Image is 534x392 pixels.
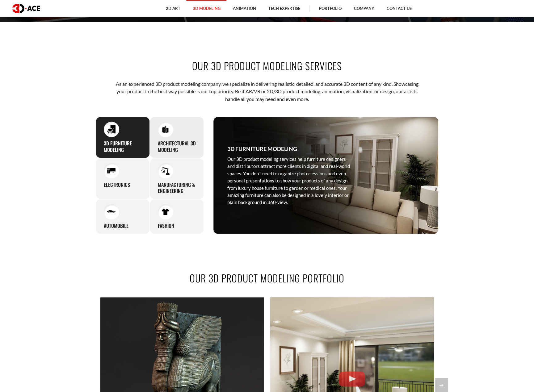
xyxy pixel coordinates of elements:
[104,181,130,188] h3: Electronics
[107,125,116,133] img: 3D Furniture Modeling
[104,140,142,153] h3: 3D Furniture Modeling
[107,166,116,175] img: Electronics
[96,271,439,285] h2: OUR 3D PRODUCT MODELING PORTFOLIO
[158,140,196,153] h3: Architectural 3D Modeling
[161,125,170,133] img: Architectural 3D Modeling
[107,208,116,216] img: Automobile
[227,156,354,206] p: Our 3D product modeling services help furniture designers and distributors attract more clients i...
[227,144,297,153] h3: 3D Furniture Modeling
[161,208,170,216] img: Fashion
[96,59,439,73] h2: OUR 3D PRODUCT MODELING SERVICES
[161,166,170,175] img: Manufacturing & Engineering
[104,223,128,229] h3: Automobile
[158,223,174,229] h3: Fashion
[158,181,196,194] h3: Manufacturing & Engineering
[12,4,40,13] img: logo dark
[115,80,419,103] p: As an experienced 3D product modeling company, we specialize in delivering realistic, detailed, a...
